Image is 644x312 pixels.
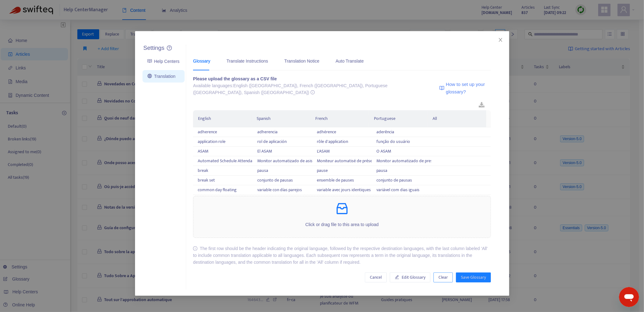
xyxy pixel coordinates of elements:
[439,75,491,101] a: How to set up your glossary?
[257,187,307,193] div: variable con días parejos
[317,138,367,145] div: rôle d'application
[257,177,307,184] div: conjunto de pausas
[257,138,307,145] div: rol de aplicación
[257,129,307,135] div: adherencia
[335,201,350,216] span: inbox
[257,148,307,155] div: El ASAM
[257,158,307,164] div: Monitor automatizado de asistencia (ASAM)
[198,129,248,135] div: adherence
[193,75,438,82] div: Please upload the glossary as a CSV file
[198,187,248,193] div: common day floating
[167,45,172,50] span: question-circle
[317,129,367,135] div: adhérence
[376,138,427,145] div: função do usuário
[317,158,367,164] div: Moniteur automatisé de présences (ASAM)
[376,177,427,184] div: conjunto de pausas
[402,274,425,281] span: Edit Glossary
[193,82,438,96] div: Available languages: English ([GEOGRAPHIC_DATA]), French ([GEOGRAPHIC_DATA]), Portuguese ([GEOGRA...
[317,177,367,184] div: ensemble de pauses
[433,272,453,282] button: Clear
[167,45,172,51] a: question-circle
[198,167,248,174] div: break
[456,272,491,282] button: Save Glossary
[439,86,444,91] img: image-link
[497,36,504,43] button: Close
[193,58,210,64] div: Glossary
[193,245,491,266] div: The first row should be the header indicating the original language, followed by the respective d...
[143,45,165,52] h5: Settings
[336,58,364,64] div: Auto Translate
[193,110,252,127] th: English
[428,110,486,127] th: All
[284,58,319,64] div: Translation Notice
[193,246,197,251] span: info-circle
[257,167,307,174] div: pausa
[619,287,639,307] iframe: Button to launch messaging window
[376,158,427,164] div: Monitor automatizado de presenças (ASAM)
[446,81,491,95] span: How to set up your glossary?
[438,274,448,281] span: Clear
[148,59,180,64] a: Help Centers
[498,37,503,42] span: close
[395,275,399,279] span: edit
[376,187,427,193] div: variável com dias iguais
[198,177,248,184] div: break set
[369,110,428,127] th: Portuguese
[310,110,369,127] th: French
[317,148,367,155] div: L'ASAM
[198,138,248,145] div: application role
[370,274,382,281] span: Cancel
[317,187,367,193] div: variable avec jours identiques
[390,272,430,282] button: Edit Glossary
[252,110,310,127] th: Spanish
[148,74,176,79] a: Translation
[198,148,248,155] div: ASAM
[193,196,491,238] span: inboxClick or drag file to this area to upload
[226,58,268,64] div: Translate Instructions
[193,221,491,228] p: Click or drag file to this area to upload
[198,158,248,164] div: Automated Schedule Attendance Monitor (ASAM)
[376,148,427,155] div: O ASAM
[376,129,427,135] div: aderência
[376,167,427,174] div: pausa
[365,272,387,282] button: Cancel
[317,167,367,174] div: pause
